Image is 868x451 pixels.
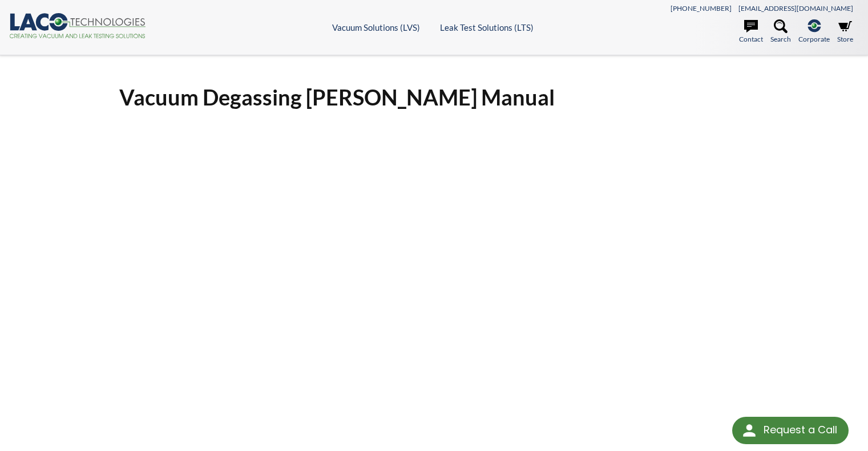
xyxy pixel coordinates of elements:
[740,421,758,440] img: round button
[739,19,763,44] a: Contact
[671,4,732,13] a: [PHONE_NUMBER]
[738,4,853,13] a: [EMAIL_ADDRESS][DOMAIN_NAME]
[770,19,791,44] a: Search
[798,34,830,44] span: Corporate
[119,83,749,111] h1: Vacuum Degassing [PERSON_NAME] Manual
[732,417,849,444] div: Request a Call
[764,417,837,443] div: Request a Call
[837,19,853,44] a: Store
[440,22,534,32] a: Leak Test Solutions (LTS)
[332,22,420,32] a: Vacuum Solutions (LVS)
